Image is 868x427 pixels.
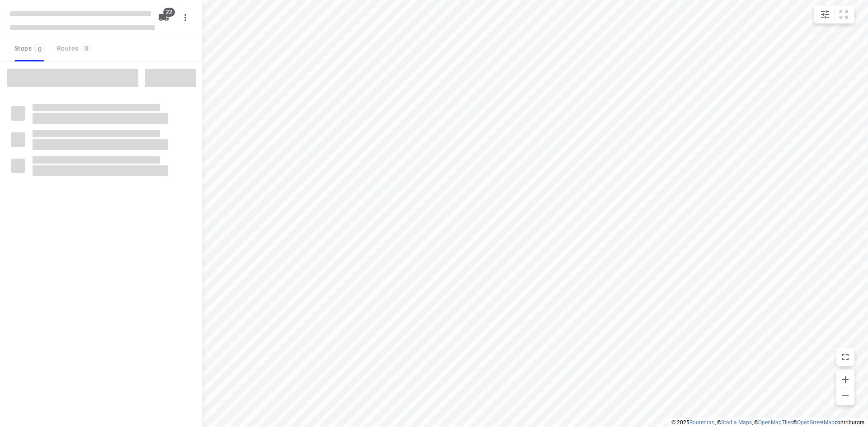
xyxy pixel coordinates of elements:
a: OpenStreetMap [797,419,835,426]
a: OpenMapTiles [758,419,793,426]
a: Routetitan [689,419,715,426]
div: small contained button group [814,5,854,23]
a: Stadia Maps [721,419,752,426]
li: © 2025 , © , © © contributors [671,419,864,426]
button: Map settings [816,5,834,23]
